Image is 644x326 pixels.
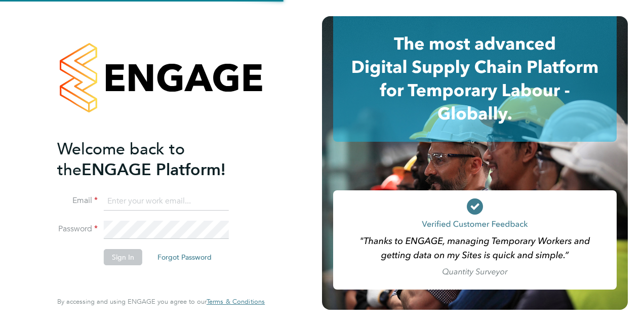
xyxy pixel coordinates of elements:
[149,249,220,265] button: Forgot Password
[57,224,98,234] label: Password
[207,298,265,306] a: Terms & Conditions
[57,297,265,306] span: By accessing and using ENGAGE you agree to our
[57,139,185,180] span: Welcome back to the
[57,195,98,206] label: Email
[57,139,255,180] h2: ENGAGE Platform!
[104,192,229,211] input: Enter your work email...
[104,249,142,265] button: Sign In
